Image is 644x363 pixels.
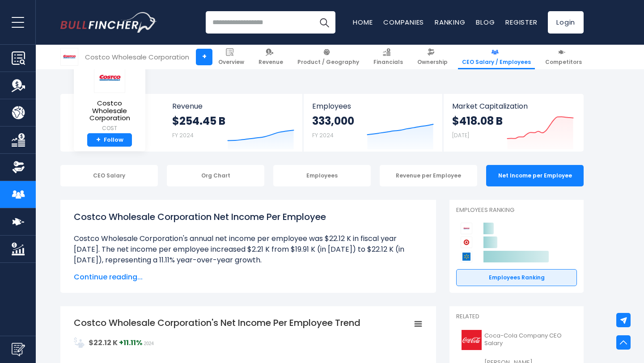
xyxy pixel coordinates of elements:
a: CEO Salary / Employees [458,45,535,69]
img: KO logo [462,330,482,350]
span: CEO Salary / Employees [462,59,531,66]
span: Product / Geography [297,59,359,66]
div: Costco Wholesale Corporation [85,52,189,62]
span: Revenue [172,102,294,110]
strong: + [96,136,101,144]
div: Net Income per Employee [486,165,584,186]
tspan: Costco Wholesale Corporation's Net Income Per Employee Trend [74,317,360,329]
a: Blog [476,17,495,27]
small: COST [81,124,138,132]
li: Costco Wholesale Corporation's annual net income per employee was $22.12 K in fiscal year [DATE].... [74,233,423,266]
a: Revenue [254,45,287,69]
span: Market Capitalization [452,102,574,110]
a: Register [505,17,537,27]
a: Employees 333,000 FY 2024 [303,94,442,152]
a: Costco Wholesale Corporation COST [80,63,139,133]
h1: Costco Wholesale Corporation Net Income Per Employee [74,210,423,224]
a: Go to homepage [60,12,157,33]
a: Financials [369,45,407,69]
a: Market Capitalization $418.08 B [DATE] [443,94,583,152]
span: 2024 [144,341,154,346]
strong: 333,000 [312,114,354,128]
a: Revenue $254.45 B FY 2024 [163,94,303,152]
span: Overview [218,59,244,66]
img: Ownership [12,160,25,174]
small: FY 2024 [312,131,334,139]
div: Org Chart [167,165,264,186]
a: Competitors [541,45,586,69]
img: Costco Wholesale Corporation competitors logo [461,223,472,234]
a: Companies [383,17,424,27]
img: NetIncomePerEmployee.svg [74,337,85,348]
img: Target Corporation competitors logo [461,236,472,248]
strong: $254.45 B [172,114,225,128]
a: Ownership [413,45,452,69]
p: Employees Ranking [456,207,577,214]
div: CEO Salary [60,165,158,186]
button: Search [313,11,335,34]
span: Coca-Cola Company CEO Salary [484,332,572,347]
img: Walmart competitors logo [461,251,472,262]
p: Related [456,313,577,321]
span: Costco Wholesale Corporation [81,100,138,122]
a: Overview [214,45,248,69]
span: Continue reading... [74,272,423,283]
span: Revenue [258,59,283,66]
small: FY 2024 [172,131,194,139]
a: Home [353,17,373,27]
span: Ownership [417,59,448,66]
strong: $418.08 B [452,114,503,128]
img: Bullfincher logo [60,12,157,33]
a: Product / Geography [293,45,363,69]
div: Employees [273,165,371,186]
a: Ranking [435,17,465,27]
strong: $22.12 K [89,338,118,348]
strong: +11.11% [119,338,142,348]
small: [DATE] [452,131,469,139]
img: COST logo [61,48,78,65]
span: Competitors [545,59,582,66]
span: Employees [312,102,433,110]
img: COST logo [94,63,125,93]
a: Login [548,11,584,34]
div: Revenue per Employee [380,165,477,186]
a: +Follow [87,133,132,147]
span: Financials [373,59,403,66]
a: Employees Ranking [456,269,577,286]
a: + [196,49,212,65]
a: Coca-Cola Company CEO Salary [456,328,577,352]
